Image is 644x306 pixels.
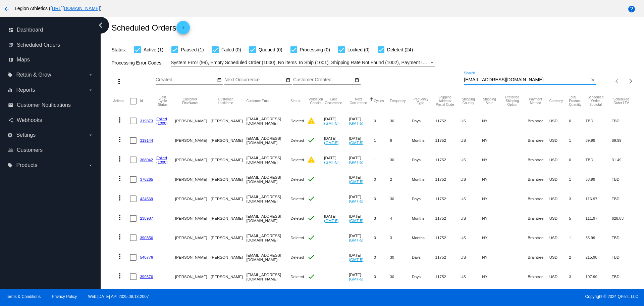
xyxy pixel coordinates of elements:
mat-cell: [DATE] [349,131,374,150]
a: Terms & Conditions [6,294,41,299]
mat-cell: US [461,111,482,131]
a: update Scheduled Orders [8,40,93,50]
a: (GMT-5) [349,179,363,184]
a: 399676 [140,274,153,279]
a: 368042 [140,158,153,162]
span: Status: [111,47,126,52]
a: [URL][DOMAIN_NAME] [51,6,100,11]
a: (GMT-5) [349,140,363,145]
mat-icon: date_range [355,78,359,83]
span: Reports [16,87,35,93]
span: Queued (0) [259,46,282,54]
a: Web:[DATE] API:2025.08.13.2007 [88,294,149,299]
mat-cell: 0 [569,150,585,170]
input: Search [464,77,589,83]
mat-cell: [EMAIL_ADDRESS][DOMAIN_NAME] [247,131,291,150]
mat-cell: 0 [374,248,390,267]
i: arrow_drop_down [88,72,93,78]
mat-cell: TBD [612,228,637,248]
mat-cell: 35.99 [585,228,611,248]
a: share Webhooks [8,115,93,126]
mat-cell: TBD [612,170,637,189]
mat-cell: [DATE] [349,228,374,248]
button: Previous page [611,75,624,88]
i: local_offer [7,72,13,78]
span: Retain & Grow [16,72,51,78]
mat-icon: check [307,272,315,280]
span: Deleted [290,138,304,142]
button: Change sorting for NextOccurrenceUtc [349,97,368,105]
button: Change sorting for ShippingCountry [461,97,476,105]
mat-cell: 5 [569,209,585,228]
mat-cell: TBD [612,267,637,287]
a: 238987 [140,216,153,220]
a: Failed [156,156,167,160]
mat-cell: NY [482,209,503,228]
button: Change sorting for Subtotal [585,95,605,106]
mat-cell: 0 [374,189,390,209]
mat-cell: TBD [585,111,611,131]
mat-cell: 215.98 [585,287,611,306]
button: Change sorting for CustomerEmail [247,99,270,103]
i: arrow_drop_down [88,87,93,93]
mat-cell: USD [549,170,569,189]
mat-cell: Braintree [528,248,549,267]
i: arrow_drop_down [88,132,93,138]
mat-icon: add [179,26,187,34]
mat-cell: 4 [390,209,412,228]
mat-cell: 2 [390,170,412,189]
mat-cell: US [461,228,482,248]
mat-cell: 30 [390,267,412,287]
mat-cell: Days [412,150,435,170]
button: Clear [589,77,596,84]
mat-icon: more_vert [116,233,124,241]
mat-cell: [PERSON_NAME] [211,267,246,287]
mat-cell: NY [482,131,503,150]
i: people_outline [8,147,13,153]
mat-cell: US [461,131,482,150]
mat-cell: US [461,287,482,306]
mat-icon: check [307,194,315,203]
mat-cell: Months [412,170,435,189]
mat-cell: 11752 [435,170,461,189]
mat-header-cell: Total Product Quantity [569,91,585,111]
button: Change sorting for Cycles [374,99,384,103]
mat-cell: Braintree [528,267,549,287]
a: email Customer Notifications [8,100,93,111]
mat-cell: [PERSON_NAME] [175,170,211,189]
a: 540776 [140,255,153,259]
mat-cell: 11752 [435,150,461,170]
mat-cell: [EMAIL_ADDRESS][DOMAIN_NAME] [247,248,291,267]
mat-icon: date_range [217,78,222,83]
span: Deleted [290,177,304,181]
mat-cell: Braintree [528,131,549,150]
mat-cell: 11752 [435,287,461,306]
button: Change sorting for PaymentMethod.Type [528,97,543,105]
mat-cell: Days [412,111,435,131]
mat-cell: USD [549,248,569,267]
mat-cell: [PERSON_NAME] [175,189,211,209]
mat-cell: 116.97 [585,189,611,209]
a: 319144 [140,138,153,142]
mat-cell: [DATE] [349,189,374,209]
mat-cell: USD [549,189,569,209]
button: Next page [624,75,638,88]
a: 390356 [140,235,153,240]
a: (GMT-5) [349,277,363,281]
mat-cell: [PERSON_NAME] [175,248,211,267]
mat-cell: Braintree [528,287,549,306]
mat-cell: 1 [374,150,390,170]
mat-icon: more_vert [115,78,123,86]
button: Change sorting for ShippingPostcode [435,95,455,106]
mat-cell: 0 [374,170,390,189]
mat-cell: [PERSON_NAME] [175,111,211,131]
i: email [8,102,13,108]
mat-cell: USD [549,287,569,306]
mat-cell: 3 [374,209,390,228]
mat-cell: [DATE] [324,131,349,150]
i: arrow_drop_down [88,163,93,168]
mat-cell: [DATE] [349,248,374,267]
mat-cell: [DATE] [324,150,349,170]
mat-icon: check [307,214,315,222]
mat-cell: Braintree [528,150,549,170]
